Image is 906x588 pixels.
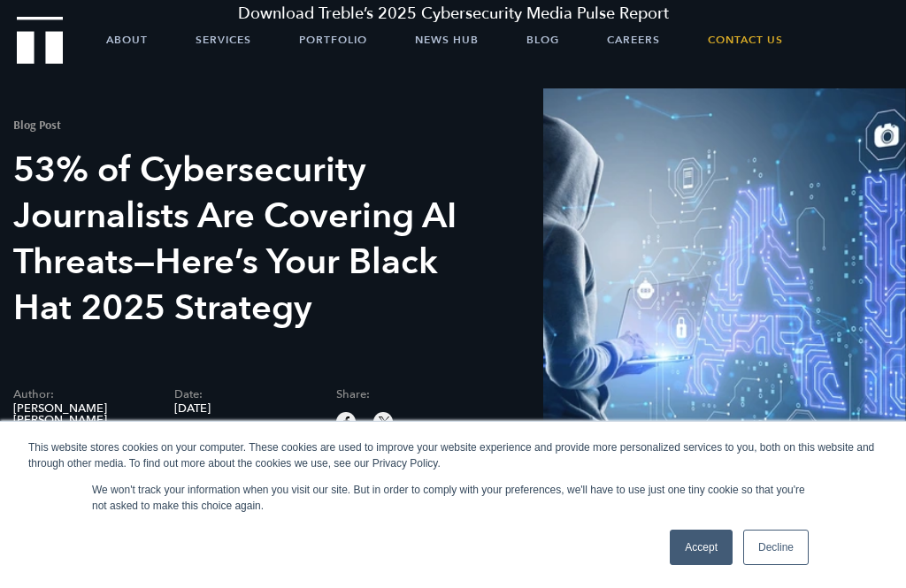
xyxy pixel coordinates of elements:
span: [PERSON_NAME] [PERSON_NAME] [13,403,148,426]
a: Careers [607,18,660,62]
a: Blog [526,18,559,62]
a: News Hub [415,18,479,62]
a: About [106,18,148,62]
a: Treble Homepage [18,18,62,63]
a: Services [196,18,251,62]
a: Portfolio [299,18,367,62]
p: We won't track your information when you visit our site. But in order to comply with your prefere... [92,482,814,514]
mark: Blog Post [13,117,61,133]
h1: 53% of Cybersecurity Journalists Are Covering AI Threats—Here’s Your Black Hat 2025 Strategy [13,148,497,332]
span: Share: [336,389,471,401]
a: Contact Us [708,18,783,62]
a: Accept [670,530,733,565]
span: Date: [174,389,309,401]
div: This website stores cookies on your computer. These cookies are used to improve your website expe... [28,439,878,471]
img: facebook sharing button [339,414,355,430]
img: Treble logo [17,17,64,65]
a: Decline [743,530,809,565]
span: [DATE] [174,403,309,415]
span: Author: [13,389,148,401]
img: twitter sharing button [376,414,392,430]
